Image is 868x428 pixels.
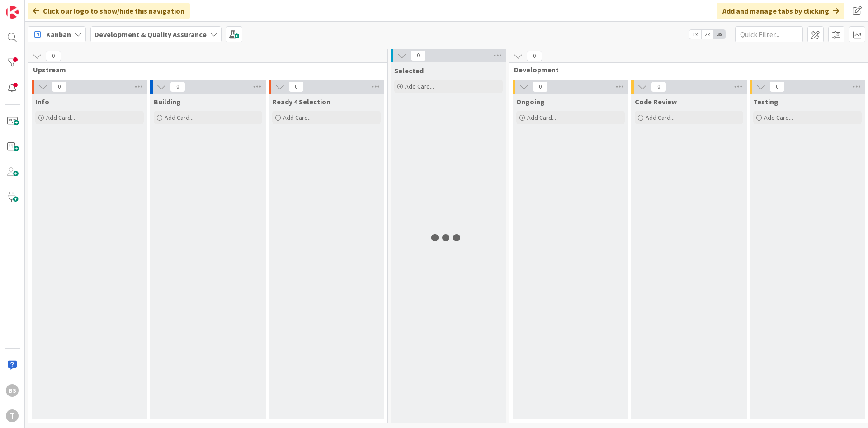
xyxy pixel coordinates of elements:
div: T [6,409,19,422]
span: 0 [651,81,666,92]
span: Ongoing [516,97,545,106]
div: BS [6,384,19,397]
span: Selected [394,66,424,75]
span: Info [35,97,49,106]
span: 1x [689,30,701,39]
span: 2x [701,30,713,39]
span: Add Card... [405,82,434,90]
span: Building [154,97,181,106]
span: Add Card... [764,113,793,122]
span: 0 [533,81,548,92]
span: Add Card... [165,113,193,122]
span: 0 [46,51,61,61]
span: 0 [527,51,542,61]
span: 0 [769,81,785,92]
div: Click our logo to show/hide this navigation [28,3,190,19]
span: Kanban [46,29,71,40]
span: Add Card... [646,113,675,122]
span: Add Card... [283,113,312,122]
span: 0 [410,50,426,61]
span: Add Card... [527,113,556,122]
img: Visit kanbanzone.com [6,6,19,19]
span: 0 [170,81,185,92]
div: Add and manage tabs by clicking [717,3,844,19]
span: 3x [713,30,726,39]
span: Upstream [33,65,376,74]
span: Code Review [635,97,677,106]
span: Ready 4 Selection [272,97,330,106]
span: Testing [753,97,778,106]
span: 0 [288,81,304,92]
b: Development & Quality Assurance [94,30,207,39]
input: Quick Filter... [735,26,803,42]
span: Add Card... [46,113,75,122]
span: 0 [52,81,67,92]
